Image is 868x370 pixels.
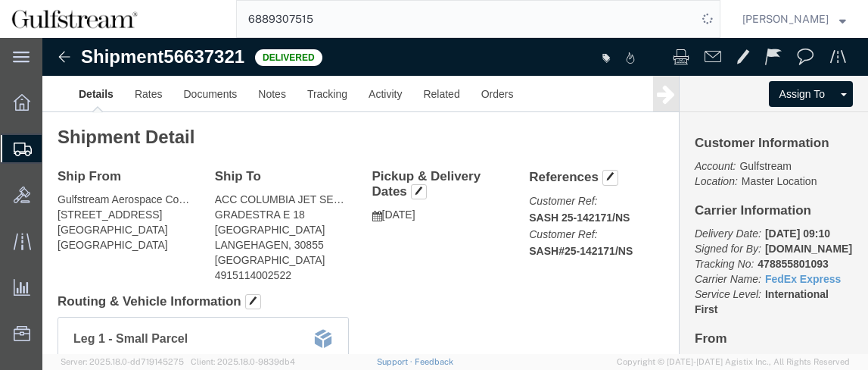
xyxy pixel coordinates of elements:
input: Search for shipment number, reference number [237,1,697,37]
span: Server: 2025.18.0-dd719145275 [61,357,184,366]
a: Support [377,357,415,366]
span: Client: 2025.18.0-9839db4 [191,357,295,366]
span: Jene Middleton [742,11,829,27]
iframe: FS Legacy Container [42,38,868,354]
span: Copyright © [DATE]-[DATE] Agistix Inc., All Rights Reserved [617,356,850,368]
img: logo [11,8,138,30]
a: Feedback [415,357,453,366]
button: [PERSON_NAME] [742,10,847,28]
